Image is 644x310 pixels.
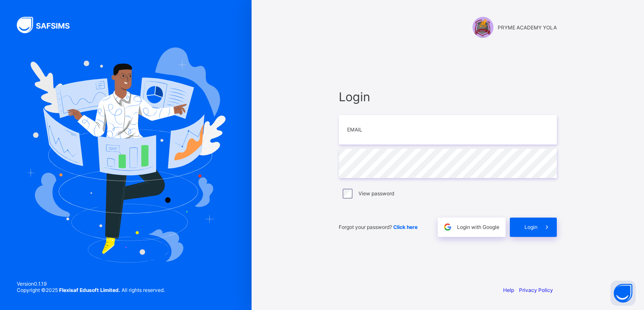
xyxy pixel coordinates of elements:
[393,224,418,230] a: Click here
[17,281,165,287] span: Version 0.1.19
[17,17,80,33] img: SAFSIMS Logo
[503,287,514,293] a: Help
[519,287,553,293] a: Privacy Policy
[339,89,557,104] span: Login
[498,24,557,31] span: PRYME ACADEMY YOLA
[525,224,538,230] span: Login
[358,190,394,197] label: View password
[457,224,499,230] span: Login with Google
[339,224,418,230] span: Forgot your password?
[17,287,165,293] span: Copyright © 2025 All rights reserved.
[443,222,452,232] img: google.396cfc9801f0270233282035f929180a.svg
[59,287,120,293] strong: Flexisaf Edusoft Limited.
[610,281,636,306] button: Open asap
[26,47,226,263] img: Hero Image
